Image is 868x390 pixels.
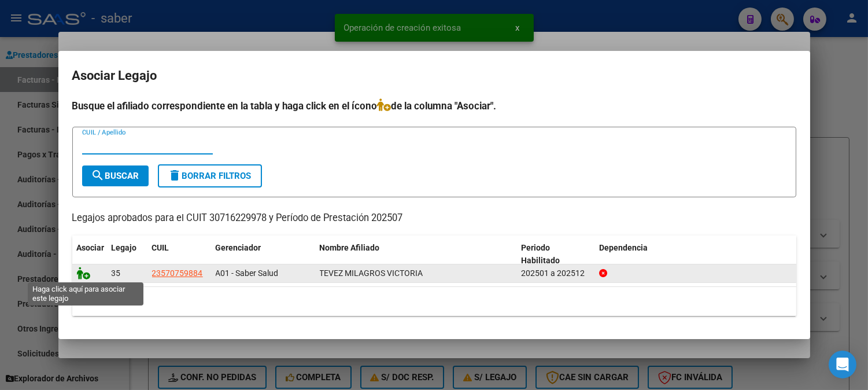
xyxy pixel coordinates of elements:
datatable-header-cell: Legajo [107,236,147,274]
datatable-header-cell: CUIL [147,236,211,274]
div: 1 registros [72,287,796,316]
p: Legajos aprobados para el CUIT 30716229978 y Período de Prestación 202507 [72,211,796,226]
h2: Asociar Legajo [72,65,796,87]
span: A01 - Saber Salud [216,268,279,278]
h4: Busque el afiliado correspondiente en la tabla y haga click en el ícono de la columna "Asociar". [72,98,796,113]
span: TEVEZ MILAGROS VICTORIA [320,268,423,278]
span: Nombre Afiliado [320,243,380,252]
datatable-header-cell: Periodo Habilitado [516,236,594,274]
datatable-header-cell: Dependencia [594,236,796,274]
span: 23570759884 [152,268,203,278]
button: Borrar Filtros [158,164,262,187]
datatable-header-cell: Asociar [72,236,107,274]
span: Dependencia [599,243,648,252]
datatable-header-cell: Gerenciador [211,236,315,274]
span: Legajo [112,243,137,252]
div: 202501 a 202512 [521,267,590,280]
span: CUIL [152,243,169,252]
div: Open Intercom Messenger [829,351,856,378]
mat-icon: search [91,168,105,182]
datatable-header-cell: Nombre Afiliado [315,236,517,274]
span: Asociar [77,243,105,252]
mat-icon: delete [168,168,182,182]
span: Buscar [91,171,139,181]
button: Buscar [82,165,149,186]
span: 35 [112,268,121,278]
span: Periodo Habilitado [521,243,560,266]
span: Gerenciador [216,243,261,252]
span: Borrar Filtros [168,171,252,181]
